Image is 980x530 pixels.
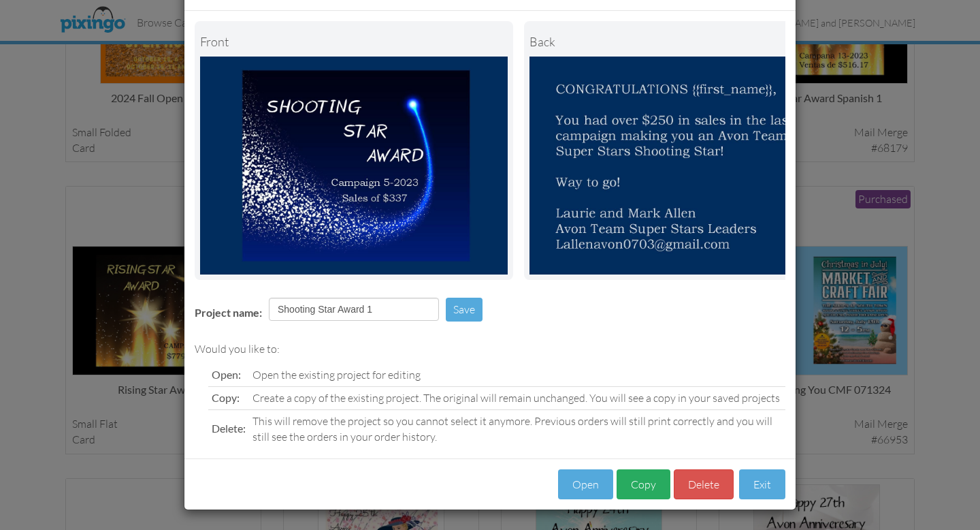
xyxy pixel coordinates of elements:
button: Exit [739,469,785,500]
td: Open the existing project for editing [249,364,785,386]
input: Enter project name [269,298,439,321]
span: Delete: [212,422,246,435]
div: Front [200,27,508,57]
div: back [529,27,837,57]
button: Delete [674,469,734,500]
button: Save [446,298,483,322]
span: Open: [212,368,241,381]
label: Project name: [195,305,262,321]
img: Landscape Image [200,57,508,275]
button: Open [558,469,613,500]
td: Create a copy of the existing project. The original will remain unchanged. You will see a copy in... [249,386,785,409]
img: Portrait Image [529,57,837,275]
td: This will remove the project so you cannot select it anymore. Previous orders will still print co... [249,409,785,448]
button: Copy [617,469,670,500]
div: Would you like to: [195,341,785,357]
span: Copy: [212,391,240,404]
